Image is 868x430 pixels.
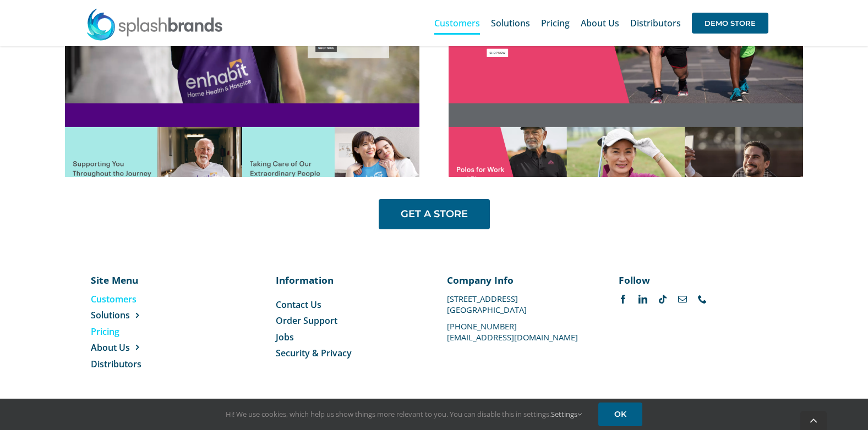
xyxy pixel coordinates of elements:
[619,273,764,286] p: Follow
[638,295,647,304] a: linkedin
[401,208,468,220] span: GET A STORE
[447,273,592,286] p: Company Info
[276,331,421,343] a: Jobs
[379,199,490,229] a: GET A STORE
[276,273,421,286] p: Information
[276,347,352,359] span: Security & Privacy
[551,409,582,419] a: Settings
[276,347,421,359] a: Security & Privacy
[630,19,681,27] span: Distributors
[541,19,570,27] span: Pricing
[91,309,130,321] span: Solutions
[630,5,681,41] a: Distributors
[91,326,119,338] span: Pricing
[91,341,130,354] span: About Us
[491,19,530,27] span: Solutions
[86,8,223,41] img: SplashBrands.com Logo
[276,299,421,311] a: Contact Us
[658,295,667,304] a: tiktok
[698,295,707,304] a: phone
[226,409,582,419] span: Hi! We use cookies, which help us show things more relevant to you. You can disable this in setti...
[91,341,183,354] a: About Us
[598,403,642,426] a: OK
[541,5,570,41] a: Pricing
[678,295,687,304] a: mail
[619,295,627,304] a: facebook
[91,358,183,370] a: Distributors
[434,19,480,27] span: Customers
[581,19,619,27] span: About Us
[91,293,183,305] a: Customers
[91,326,183,338] a: Pricing
[276,315,337,327] span: Order Support
[434,5,768,41] nav: Main Menu Sticky
[692,13,768,34] span: DEMO STORE
[91,358,141,370] span: Distributors
[91,293,137,305] span: Customers
[91,309,183,321] a: Solutions
[276,331,294,343] span: Jobs
[276,299,321,311] span: Contact Us
[91,273,183,286] p: Site Menu
[276,299,421,360] nav: Menu
[692,5,768,41] a: DEMO STORE
[434,5,480,41] a: Customers
[276,315,421,327] a: Order Support
[91,293,183,370] nav: Menu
